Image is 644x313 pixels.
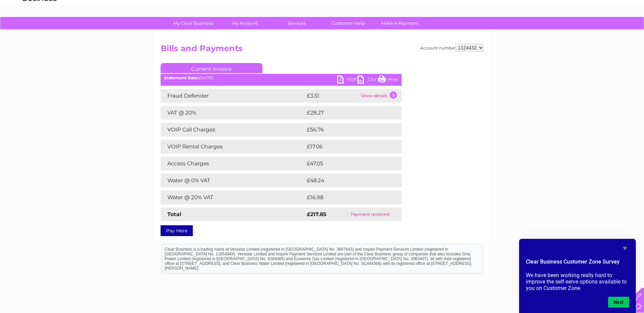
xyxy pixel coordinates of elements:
[372,17,428,29] a: Make A Payment
[161,191,305,204] td: Water @ 20% VAT
[357,76,378,85] a: CSV
[516,3,563,12] a: 0333 014 3131
[161,106,305,120] td: VAT @ 20%
[161,44,484,57] h2: Bills and Payments
[608,297,629,308] button: Next question
[526,258,629,269] h2: Clear Business Customer Zone Survey
[305,140,387,153] td: £17.06
[337,76,357,85] a: PDF
[339,208,401,221] td: Payment received
[161,89,305,103] td: Fraud Defender
[164,75,199,80] b: Statement Date:
[359,89,402,103] td: Show details
[320,17,376,29] a: Customer Help
[161,140,305,153] td: VOIP Rental Charges
[307,211,326,217] strong: £217.85
[167,211,181,217] strong: Total
[305,157,387,170] td: £47.05
[378,76,398,85] a: Print
[305,106,388,120] td: £28.27
[161,174,305,187] td: Water @ 0% VAT
[161,63,262,73] a: Current Invoice
[525,29,537,34] a: Water
[305,174,388,187] td: £48.24
[161,225,193,236] a: Pay Here
[622,29,638,34] a: Log out
[305,191,388,204] td: £16.98
[269,17,325,29] a: Services
[541,29,556,34] a: Energy
[420,44,484,52] div: Account number
[526,244,629,308] div: Clear Business Customer Zone Survey
[599,29,615,34] a: Contact
[162,4,483,33] div: Clear Business is a trading name of Verastar Limited (registered in [GEOGRAPHIC_DATA] No. 3667643...
[305,89,359,103] td: £3.51
[526,272,629,291] p: We have been working really hard to improve the self-serve options available to you on Customer Zone
[161,76,402,80] div: [DATE]
[621,244,629,252] button: Hide survey
[161,157,305,170] td: Access Charges
[22,18,57,38] img: logo.png
[585,29,595,34] a: Blog
[217,17,273,29] a: My Account
[165,17,221,29] a: My Clear Business
[305,123,388,137] td: £56.74
[161,123,305,137] td: VOIP Call Charges
[560,29,581,34] a: Telecoms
